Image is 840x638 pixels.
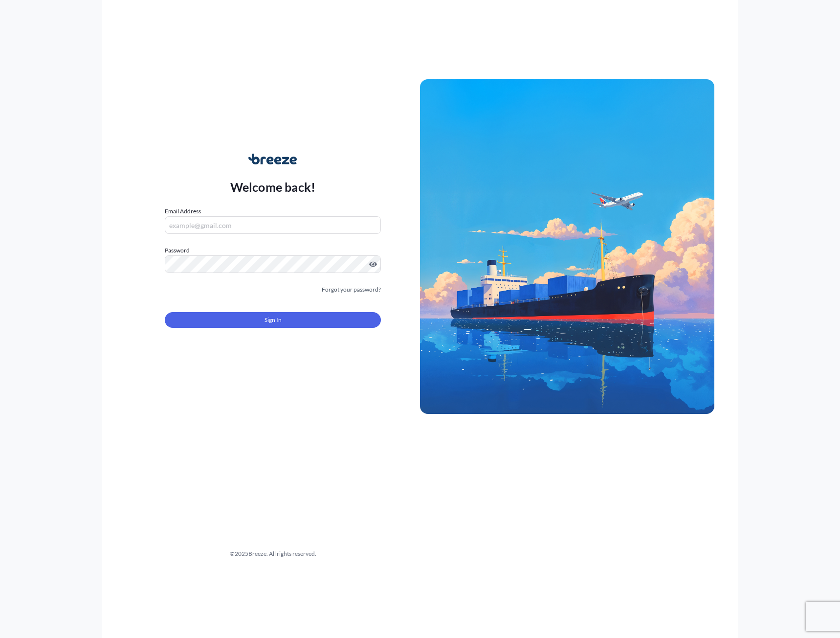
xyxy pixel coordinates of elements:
label: Email Address [165,206,201,216]
input: example@gmail.com [165,216,381,234]
img: Ship illustration [420,79,714,414]
div: © 2025 Breeze. All rights reserved. [126,549,420,559]
span: Sign In [265,315,282,325]
button: Sign In [165,312,381,328]
p: Welcome back! [230,179,316,195]
label: Password [165,246,381,255]
a: Forgot your password? [322,285,381,295]
button: Show password [369,260,377,268]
